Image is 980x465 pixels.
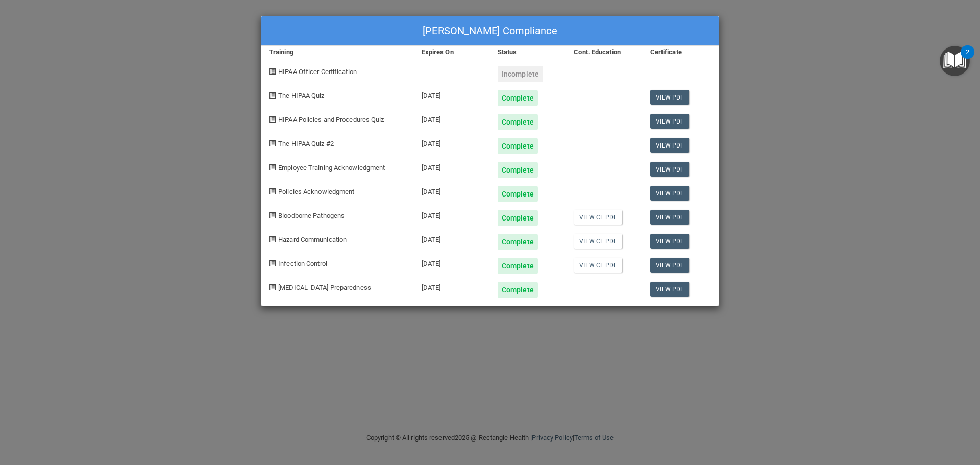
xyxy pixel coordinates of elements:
[574,258,622,273] a: View CE PDF
[498,282,538,298] div: Complete
[278,236,347,243] span: Hazard Communication
[498,90,538,106] div: Complete
[574,234,622,249] a: View CE PDF
[490,46,566,58] div: Status
[278,284,371,291] span: [MEDICAL_DATA] Preparedness
[650,162,690,177] a: View PDF
[278,92,324,100] span: The HIPAA Quiz
[574,210,622,225] a: View CE PDF
[498,210,538,226] div: Complete
[414,106,490,130] div: [DATE]
[261,16,719,46] div: [PERSON_NAME] Compliance
[966,52,969,65] div: 2
[414,202,490,226] div: [DATE]
[650,210,690,225] a: View PDF
[650,138,690,153] a: View PDF
[940,46,970,76] button: Open Resource Center, 2 new notifications
[650,90,690,105] a: View PDF
[498,234,538,250] div: Complete
[566,46,642,58] div: Cont. Education
[414,130,490,154] div: [DATE]
[278,212,345,219] span: Bloodborne Pathogens
[650,234,690,249] a: View PDF
[414,274,490,298] div: [DATE]
[498,114,538,130] div: Complete
[278,164,385,172] span: Employee Training Acknowledgment
[278,188,354,195] span: Policies Acknowledgment
[278,140,334,148] span: The HIPAA Quiz #2
[498,258,538,274] div: Complete
[643,46,719,58] div: Certificate
[650,114,690,129] a: View PDF
[650,258,690,273] a: View PDF
[414,82,490,106] div: [DATE]
[278,68,357,76] span: HIPAA Officer Certification
[414,226,490,250] div: [DATE]
[414,46,490,58] div: Expires On
[414,250,490,274] div: [DATE]
[498,66,543,82] div: Incomplete
[650,186,690,201] a: View PDF
[278,260,327,267] span: Infection Control
[650,282,690,297] a: View PDF
[414,154,490,178] div: [DATE]
[261,46,414,58] div: Training
[498,162,538,178] div: Complete
[414,178,490,202] div: [DATE]
[278,116,384,124] span: HIPAA Policies and Procedures Quiz
[803,393,968,433] iframe: Drift Widget Chat Controller
[498,186,538,202] div: Complete
[498,138,538,154] div: Complete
